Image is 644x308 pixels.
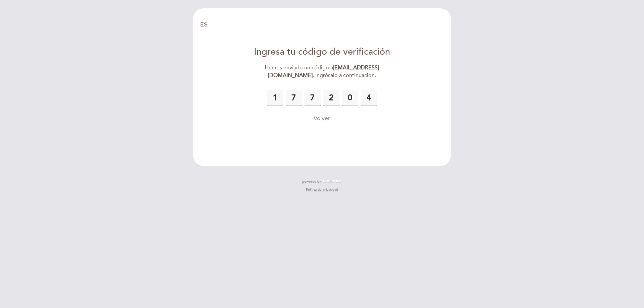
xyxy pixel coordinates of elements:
button: Volver [314,114,330,123]
input: 0 [342,90,358,106]
input: 0 [305,90,321,106]
span: powered by [302,179,321,184]
img: MEITRE [323,180,342,183]
div: Hemos enviado un código a . Ingrésalo a continuación. [245,64,399,79]
a: Política de privacidad [306,187,338,192]
div: Ingresa tu código de verificación [245,46,399,59]
a: powered by [302,179,342,184]
input: 0 [286,90,302,106]
input: 0 [361,90,377,106]
input: 0 [323,90,339,106]
input: 0 [267,90,283,106]
strong: [EMAIL_ADDRESS][DOMAIN_NAME] [268,64,379,79]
